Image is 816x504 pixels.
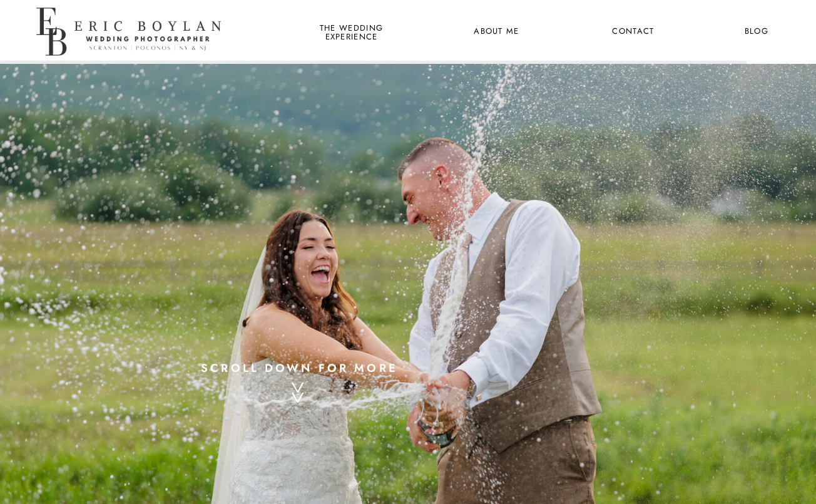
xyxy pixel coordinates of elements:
[191,358,408,375] a: scroll down for more
[610,24,656,40] a: Contact
[466,24,527,40] a: About Me
[317,24,385,40] a: the wedding experience
[733,24,780,40] a: Blog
